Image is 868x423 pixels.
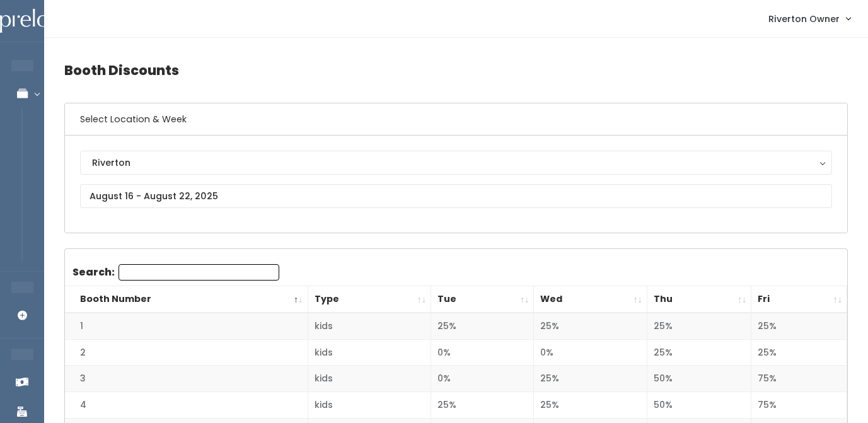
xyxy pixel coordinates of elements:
[65,339,308,366] td: 2
[65,392,308,419] td: 4
[65,286,308,313] th: Booth Number: activate to sort column descending
[80,151,832,175] button: Riverton
[647,286,751,313] th: Thu: activate to sort column ascending
[751,366,847,392] td: 75%
[308,392,431,419] td: kids
[647,366,751,392] td: 50%
[431,286,533,313] th: Tue: activate to sort column ascending
[534,286,647,313] th: Wed: activate to sort column ascending
[308,313,431,339] td: kids
[751,313,847,339] td: 25%
[647,313,751,339] td: 25%
[751,286,847,313] th: Fri: activate to sort column ascending
[431,313,533,339] td: 25%
[768,12,840,26] span: Riverton Owner
[431,339,533,366] td: 0%
[65,313,308,339] td: 1
[534,366,647,392] td: 25%
[119,264,279,281] input: Search:
[80,184,832,208] input: August 16 - August 22, 2025
[534,313,647,339] td: 25%
[64,53,848,88] h4: Booth Discounts
[308,366,431,392] td: kids
[534,392,647,419] td: 25%
[431,366,533,392] td: 0%
[534,339,647,366] td: 0%
[308,286,431,313] th: Type: activate to sort column ascending
[647,339,751,366] td: 25%
[308,339,431,366] td: kids
[431,392,533,419] td: 25%
[65,366,308,392] td: 3
[751,339,847,366] td: 25%
[72,264,279,281] label: Search:
[751,392,847,419] td: 75%
[92,156,820,170] div: Riverton
[647,392,751,419] td: 50%
[65,103,847,136] h6: Select Location & Week
[756,5,863,32] a: Riverton Owner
